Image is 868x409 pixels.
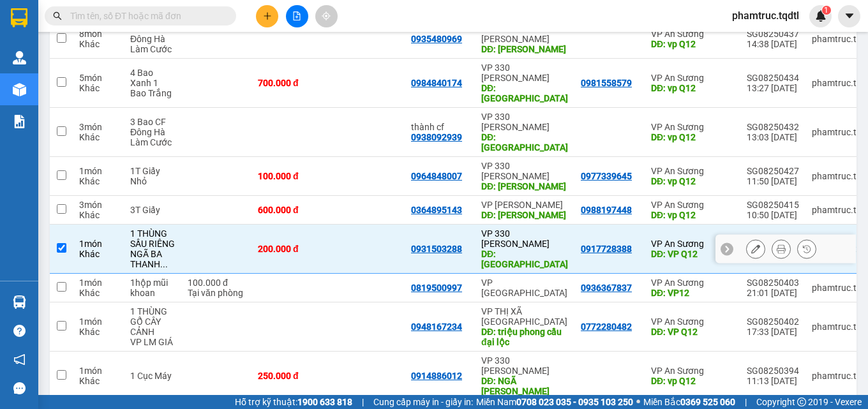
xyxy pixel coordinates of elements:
div: DĐ: vp Q12 [651,83,734,93]
div: 0917728388 [581,244,632,254]
span: search [53,11,62,20]
span: aim [322,11,331,20]
span: ⚪️ [636,399,640,405]
span: | [362,395,364,409]
div: 0364895143 [411,205,462,215]
div: Khác [79,132,117,142]
div: 1 món [79,278,117,288]
img: icon-new-feature [815,10,827,22]
div: Tại văn phòng [188,288,245,298]
div: DĐ: triệu phong cầu đại lộc [481,327,568,347]
div: 0772280482 [581,322,632,332]
button: aim [315,5,338,27]
span: file-add [292,11,301,20]
div: DĐ: QUẢNG BÌNH [481,249,568,269]
img: warehouse-icon [13,295,26,309]
div: VP 330 [PERSON_NAME] [481,228,568,249]
div: DĐ: vp Q12 [651,376,734,386]
div: 10:50 [DATE] [747,210,799,220]
div: VP An Sương [651,166,734,176]
div: VP THỊ XÃ [GEOGRAPHIC_DATA] [481,306,568,327]
div: DĐ: Triệu Phong [481,44,568,54]
div: DĐ: Đông Hà [481,132,568,152]
div: 3 món [79,200,117,210]
div: SG08250403 [747,278,799,288]
div: SG08250394 [747,366,799,376]
div: 3 Bao CF [130,117,175,127]
div: 8 món [79,29,117,39]
div: 0936367837 [581,283,632,293]
div: 1 món [79,366,117,376]
span: message [13,382,26,394]
div: 0964848007 [411,171,462,181]
span: Hỗ trợ kỹ thuật: [235,395,352,409]
div: VP 330 [PERSON_NAME] [481,63,568,83]
div: 0988197448 [581,205,632,215]
div: Đông Hà Làm Cước [130,127,175,147]
div: VP 330 [PERSON_NAME] [481,112,568,132]
span: notification [13,353,26,366]
div: VP 330 [PERSON_NAME] [481,161,568,181]
img: warehouse-icon [13,51,26,64]
div: 100.000 đ [188,278,245,288]
div: 0984840174 [411,78,462,88]
div: VP [GEOGRAPHIC_DATA] [481,278,568,298]
span: | [745,395,747,409]
div: 1 THÙNG GỔ CÂY CẢNH [130,306,175,337]
span: Miền Bắc [643,395,735,409]
div: 17:33 [DATE] [747,327,799,337]
div: 0819500997 [411,283,462,293]
strong: 0708 023 035 - 0935 103 250 [516,397,633,407]
div: Đông Hà Làm Cước [130,34,175,54]
span: caret-down [844,10,855,22]
div: 1 món [79,166,117,176]
span: Cung cấp máy in - giấy in: [373,395,473,409]
div: VP [PERSON_NAME] [481,200,568,210]
div: VP An Sương [651,122,734,132]
div: VP An Sương [651,73,734,83]
div: 3 món [79,122,117,132]
div: NGÃ BA THANH KHÊ [130,249,175,269]
div: 250.000 đ [258,371,322,381]
div: DĐ: vp Q12 [651,176,734,186]
div: 1T Giấy Nhỏ [130,166,175,186]
span: plus [263,11,272,20]
div: 13:03 [DATE] [747,132,799,142]
div: Khác [79,176,117,186]
img: solution-icon [13,115,26,128]
div: 1hộp mũi khoan [130,278,175,298]
div: Khác [79,288,117,298]
div: 0981558579 [581,78,632,88]
div: Khác [79,210,117,220]
div: 0931503288 [411,244,462,254]
div: 5 món [79,73,117,83]
div: VP An Sương [651,239,734,249]
div: 600.000 đ [258,205,322,215]
div: 1 Cục Máy [130,371,175,381]
div: DĐ: VP Q12 [651,327,734,337]
button: plus [256,5,278,27]
div: SG08250437 [747,29,799,39]
span: phamtruc.tqdtl [722,8,809,24]
div: SG08250415 [747,200,799,210]
div: Khác [79,83,117,93]
button: caret-down [838,5,860,27]
div: VP 330 [PERSON_NAME] [481,355,568,376]
div: 21:01 [DATE] [747,288,799,298]
div: 13:27 [DATE] [747,83,799,93]
div: DĐ: ĐÔNG HÀ [481,83,568,103]
div: DĐ: VP12 [651,288,734,298]
div: VP An Sương [651,29,734,39]
div: VP An Sương [651,200,734,210]
div: 3T Giấy [130,205,175,215]
div: 200.000 đ [258,244,322,254]
div: 1 món [79,316,117,327]
img: logo-vxr [11,8,27,27]
div: Sửa đơn hàng [746,239,765,258]
span: 1 [824,6,828,15]
div: Khác [79,39,117,49]
strong: 0369 525 060 [680,397,735,407]
div: VP LM GIÁ [130,337,175,347]
div: 11:50 [DATE] [747,176,799,186]
div: SG08250434 [747,73,799,83]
